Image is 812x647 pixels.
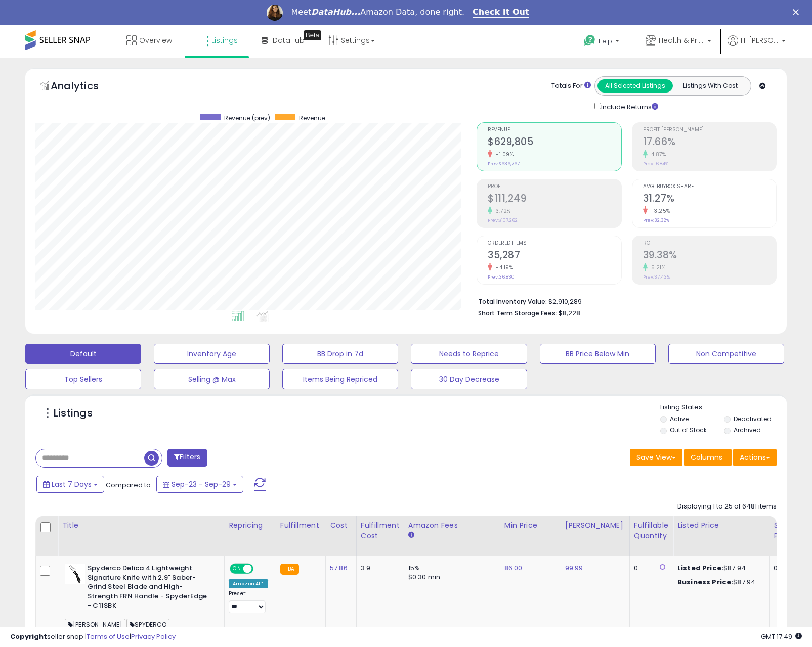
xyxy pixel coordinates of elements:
[488,184,621,190] span: Profit
[126,619,169,630] span: SPYDERCO
[25,369,141,389] button: Top Sellers
[504,520,557,531] div: Min Price
[282,344,398,364] button: BB Drop in 7d
[565,520,625,531] div: [PERSON_NAME]
[659,35,704,45] span: Health & Prime
[52,479,92,489] span: Last 7 Days
[167,449,207,467] button: Filters
[411,344,527,364] button: Needs to Reprice
[408,520,496,531] div: Amazon Fees
[330,563,348,573] a: 57.86
[643,241,776,246] span: ROI
[648,264,666,271] small: 5.21%
[793,9,803,15] div: Close
[668,344,784,364] button: Non Competitive
[65,619,125,630] span: [PERSON_NAME]
[211,35,238,45] span: Listings
[741,35,779,45] span: Hi [PERSON_NAME]
[408,564,492,573] div: 15%
[25,344,141,364] button: Default
[677,577,733,587] b: Business Price:
[65,564,85,584] img: 31NqMGBAV+L._SL40_.jpg
[638,25,719,58] a: Health & Prime
[478,309,557,317] b: Short Term Storage Fees:
[478,297,547,306] b: Total Inventory Value:
[677,520,765,531] div: Listed Price
[330,520,352,531] div: Cost
[229,590,268,613] div: Preset:
[774,564,790,573] div: 0.00
[361,520,400,541] div: Fulfillment Cost
[587,101,670,112] div: Include Returns
[488,161,520,167] small: Prev: $636,767
[677,564,761,573] div: $87.94
[54,406,93,421] h5: Listings
[734,414,772,423] label: Deactivated
[273,35,305,45] span: DataHub
[299,114,325,122] span: Revenue
[677,502,777,512] div: Displaying 1 to 25 of 6481 items
[156,476,243,493] button: Sep-23 - Sep-29
[504,563,523,573] a: 86.00
[280,564,299,575] small: FBA
[36,476,104,493] button: Last 7 Days
[231,565,243,573] span: ON
[88,564,210,613] b: Spyderco Delica 4 Lightweight Signature Knife with 2.9" Saber-Grind Steel Blade and High-Strength...
[411,369,527,389] button: 30 Day Decrease
[492,207,511,215] small: 3.72%
[62,520,220,531] div: Title
[106,480,152,490] span: Compared to:
[565,563,583,573] a: 99.99
[648,207,670,215] small: -3.25%
[229,520,272,531] div: Repricing
[119,25,180,56] a: Overview
[634,520,669,541] div: Fulfillable Quantity
[361,564,396,573] div: 3.9
[576,27,629,58] a: Help
[229,579,268,588] div: Amazon AI *
[540,344,656,364] button: BB Price Below Min
[630,449,682,466] button: Save View
[304,30,321,40] div: Tooltip anchor
[488,249,621,263] h2: 35,287
[643,136,776,150] h2: 17.66%
[551,81,591,91] div: Totals For
[672,79,748,93] button: Listings With Cost
[559,308,580,318] span: $8,228
[643,249,776,263] h2: 39.38%
[643,274,670,280] small: Prev: 37.43%
[321,25,382,56] a: Settings
[154,369,270,389] button: Selling @ Max
[634,564,665,573] div: 0
[280,520,321,531] div: Fulfillment
[643,184,776,190] span: Avg. Buybox Share
[488,241,621,246] span: Ordered Items
[408,573,492,582] div: $0.30 min
[583,34,596,47] i: Get Help
[670,414,689,423] label: Active
[677,563,723,573] b: Listed Price:
[252,565,268,573] span: OFF
[188,25,245,56] a: Listings
[643,161,668,167] small: Prev: 16.84%
[648,151,666,158] small: 4.87%
[172,479,231,489] span: Sep-23 - Sep-29
[282,369,398,389] button: Items Being Repriced
[774,520,794,541] div: Ship Price
[478,295,769,307] li: $2,910,289
[492,151,514,158] small: -1.09%
[761,632,802,641] span: 2025-10-7 17:49 GMT
[691,452,722,463] span: Columns
[733,449,777,466] button: Actions
[492,264,513,271] small: -4.19%
[87,632,130,641] a: Terms of Use
[684,449,732,466] button: Columns
[139,35,172,45] span: Overview
[488,127,621,133] span: Revenue
[643,127,776,133] span: Profit [PERSON_NAME]
[267,5,283,21] img: Profile image for Georgie
[408,531,414,540] small: Amazon Fees.
[224,114,270,122] span: Revenue (prev)
[728,35,786,58] a: Hi [PERSON_NAME]
[488,136,621,150] h2: $629,805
